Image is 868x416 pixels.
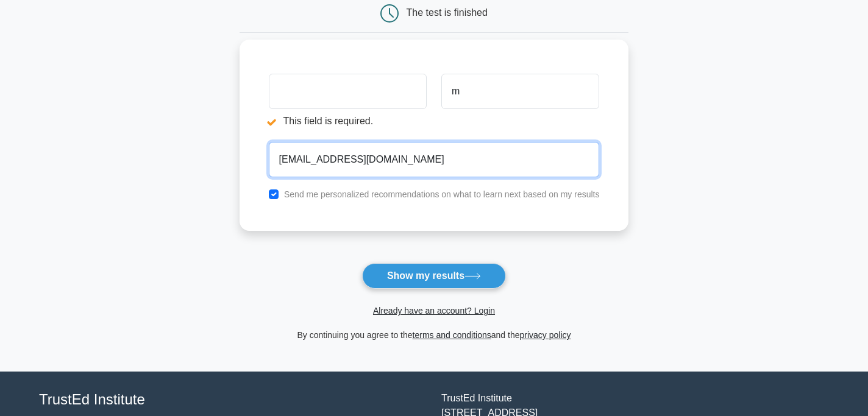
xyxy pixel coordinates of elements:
label: Send me personalized recommendations on what to learn next based on my results [284,189,600,199]
li: This field is required. [269,114,427,129]
div: By continuing you agree to the and the [232,328,636,342]
div: The test is finished [407,7,488,18]
a: Already have an account? Login [373,306,495,316]
a: privacy policy [520,330,571,340]
button: Show my results [362,263,506,289]
a: terms and conditions [413,330,491,340]
input: Email [269,142,600,177]
h4: TrustEd Institute [39,391,427,409]
input: First name [269,74,427,109]
input: Last name [441,74,599,109]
